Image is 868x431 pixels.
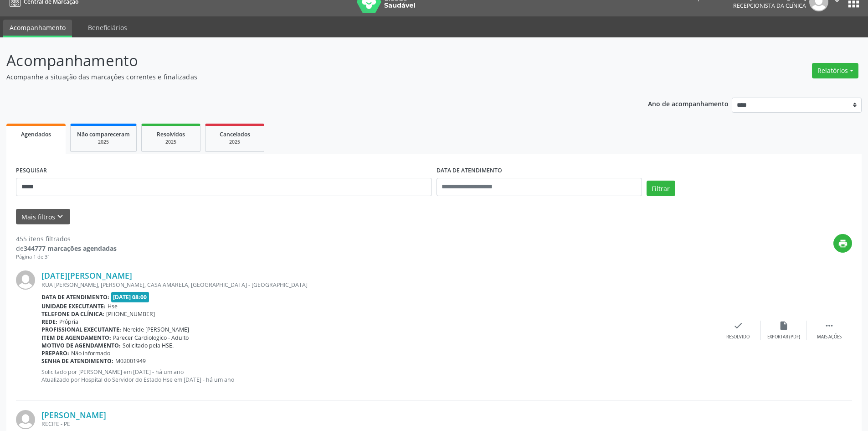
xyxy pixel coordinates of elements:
[41,281,715,289] div: RUA [PERSON_NAME], [PERSON_NAME], CASA AMARELA, [GEOGRAPHIC_DATA] - [GEOGRAPHIC_DATA]
[41,293,109,301] b: Data de atendimento:
[41,310,104,318] b: Telefone da clínica:
[77,139,130,145] div: 2025
[123,326,189,333] span: Nereide [PERSON_NAME]
[115,357,146,365] span: M02001949
[55,212,65,222] i: keyboard_arrow_down
[41,334,111,342] b: Item de agendamento:
[16,234,117,244] div: 455 itens filtrados
[21,130,51,138] span: Agendados
[3,20,72,37] a: Acompanhamento
[41,368,715,384] p: Solicitado por [PERSON_NAME] em [DATE] - há um ano Atualizado por Hospital do Servidor do Estado ...
[16,253,117,261] div: Página 1 de 31
[148,139,194,145] div: 2025
[41,270,132,280] a: [DATE][PERSON_NAME]
[648,98,729,109] p: Ano de acompanhamento
[24,244,117,253] strong: 344777 marcações agendadas
[108,302,118,310] span: Hse
[77,130,130,138] span: Não compareceram
[16,270,35,290] img: img
[71,349,110,357] span: Não informado
[59,318,78,326] span: Própria
[733,321,743,331] i: check
[6,72,605,82] p: Acompanhe a situação das marcações correntes e finalizadas
[41,342,121,349] b: Motivo de agendamento:
[82,20,134,36] a: Beneficiários
[437,164,502,178] label: DATA DE ATENDIMENTO
[111,292,149,302] span: [DATE] 08:00
[779,321,789,331] i: insert_drive_file
[812,63,858,78] button: Relatórios
[16,209,70,225] button: Mais filtroskeyboard_arrow_down
[106,310,155,318] span: [PHONE_NUMBER]
[113,334,189,342] span: Parecer Cardiologico - Adulto
[41,349,69,357] b: Preparo:
[41,302,106,310] b: Unidade executante:
[41,410,106,420] a: [PERSON_NAME]
[647,181,675,196] button: Filtrar
[220,130,250,138] span: Cancelados
[16,410,35,429] img: img
[41,318,57,326] b: Rede:
[41,420,715,428] div: RECIFE - PE
[824,321,834,331] i: 
[833,234,852,253] button: print
[16,244,117,253] div: de
[212,139,257,145] div: 2025
[123,342,174,349] span: Solicitado pela HSE.
[817,334,842,340] div: Mais ações
[157,130,185,138] span: Resolvidos
[16,164,47,178] label: PESQUISAR
[6,49,605,72] p: Acompanhamento
[41,326,121,333] b: Profissional executante:
[838,239,848,249] i: print
[767,334,800,340] div: Exportar (PDF)
[726,334,750,340] div: Resolvido
[733,2,806,10] span: Recepcionista da clínica
[41,357,113,365] b: Senha de atendimento:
